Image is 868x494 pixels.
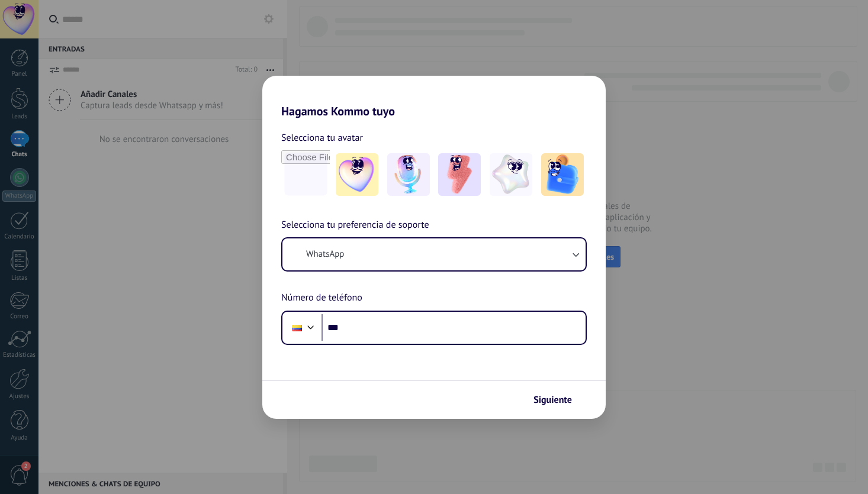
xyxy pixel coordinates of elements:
[281,218,429,233] span: Selecciona tu preferencia de soporte
[262,76,606,118] h2: Hagamos Kommo tuyo
[281,290,362,306] span: Número de teléfono
[387,153,430,196] img: -2.jpeg
[490,153,532,196] img: -4.jpeg
[286,315,308,340] div: Colombia: + 57
[528,390,588,410] button: Siguiente
[533,396,572,404] span: Siguiente
[281,130,363,146] span: Selecciona tu avatar
[541,153,584,196] img: -5.jpeg
[306,248,344,260] span: WhatsApp
[336,153,378,196] img: -1.jpeg
[282,238,586,270] button: WhatsApp
[438,153,481,196] img: -3.jpeg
